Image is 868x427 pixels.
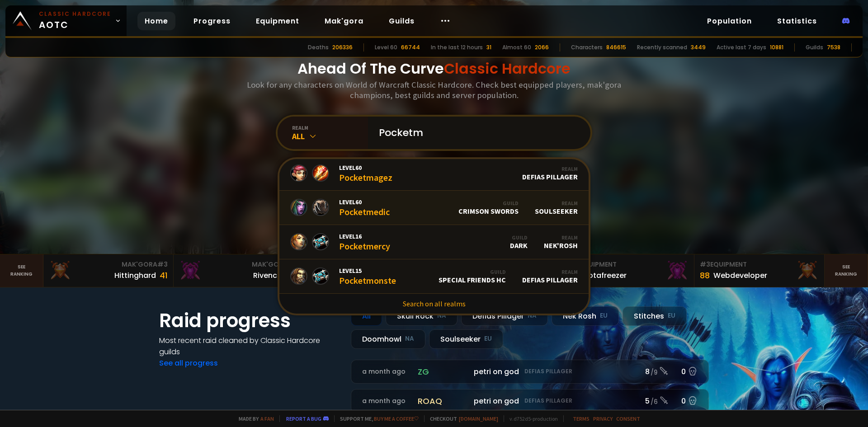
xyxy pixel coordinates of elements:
a: Classic HardcoreAOTC [5,5,127,36]
a: Level15PocketmonsteGuildSpecial Friends HCRealmDefias Pillager [279,259,589,294]
div: Defias Pillager [461,306,548,326]
span: Checkout [424,415,498,422]
div: Level 60 [375,43,397,52]
div: Special Friends HC [439,268,506,284]
a: Buy me a coffee [374,415,419,422]
div: DARK [510,234,528,250]
div: Doomhowl [351,329,425,349]
div: Deaths [308,43,329,52]
div: All [292,131,368,141]
div: Equipment [700,260,819,269]
div: Guild [439,268,506,275]
span: Made by [233,415,274,422]
div: Pocketmonste [339,267,396,286]
small: EU [600,311,608,320]
div: Guild [510,234,528,241]
div: Webdeveloper [713,270,767,281]
span: Level 15 [339,267,396,275]
span: # 3 [700,260,710,269]
small: Classic Hardcore [39,10,111,18]
div: Notafreezer [583,270,627,281]
a: Population [700,12,759,30]
div: Pocketmagez [339,164,392,183]
a: a fan [260,415,274,422]
div: Hittinghard [114,270,156,281]
h3: Look for any characters on World of Warcraft Classic Hardcore. Check best equipped players, mak'g... [243,80,625,100]
small: NA [437,311,446,320]
div: Nek'Rosh [552,306,619,326]
div: Guilds [806,43,823,52]
div: Characters [571,43,603,52]
div: 41 [160,269,168,282]
div: All [351,306,382,326]
a: Mak'Gora#2Rivench100 [174,254,304,287]
div: Soulseeker [429,329,503,349]
div: Realm [522,268,578,275]
span: # 3 [157,260,168,269]
a: Level16PocketmercyGuildDARKRealmNek'Rosh [279,225,589,259]
a: Search on all realms [279,294,589,314]
span: Classic Hardcore [444,58,571,79]
small: EU [484,334,492,343]
h4: Most recent raid cleaned by Classic Hardcore guilds [159,335,340,357]
div: Guild [458,200,519,206]
div: Mak'Gora [49,260,168,269]
div: Pocketmedic [339,198,390,217]
a: Progress [186,12,238,30]
h1: Ahead Of The Curve [297,58,571,80]
span: v. d752d5 - production [504,415,558,422]
a: Equipment [249,12,307,30]
a: a month agozgpetri on godDefias Pillager8 /90 [351,360,709,384]
a: #2Equipment88Notafreezer [564,254,694,287]
small: NA [528,311,537,320]
div: realm [292,124,368,131]
span: Level 16 [339,232,390,240]
small: EU [668,311,675,320]
div: 206336 [332,43,353,52]
span: AOTC [39,10,111,32]
div: Defias Pillager [522,268,578,284]
div: Rivench [253,270,282,281]
div: Mak'Gora [179,260,298,269]
a: Home [137,12,175,30]
span: Support me, [334,415,419,422]
a: Mak'gora [317,12,371,30]
div: Defias Pillager [522,165,578,181]
div: 31 [486,43,491,52]
a: Report a bug [286,415,321,422]
a: Guilds [382,12,422,30]
div: 10881 [770,43,783,52]
div: Stitches [623,306,687,326]
div: 3449 [691,43,706,52]
a: a month agoroaqpetri on godDefias Pillager5 /60 [351,389,709,413]
div: 88 [700,269,710,282]
span: Level 60 [339,164,392,172]
div: 2066 [535,43,549,52]
a: Seeranking [825,254,868,287]
div: Almost 60 [502,43,531,52]
div: Realm [522,165,578,172]
div: Active last 7 days [717,43,766,52]
a: [DOMAIN_NAME] [459,415,498,422]
div: 66744 [401,43,420,52]
a: Privacy [593,415,613,422]
a: Level60PocketmagezRealmDefias Pillager [279,156,589,191]
div: 846615 [606,43,626,52]
div: Pocketmercy [339,232,390,252]
input: Search a character... [373,117,580,149]
div: Soulseeker [535,200,578,216]
div: Nek'Rosh [544,234,578,250]
div: In the last 12 hours [431,43,483,52]
small: NA [405,334,414,343]
a: Terms [573,415,590,422]
a: Statistics [770,12,824,30]
div: Realm [535,200,578,206]
a: #3Equipment88Webdeveloper [694,254,825,287]
div: Skull Rock [386,306,458,326]
div: Equipment [570,260,689,269]
div: Recently scanned [637,43,687,52]
div: Crimson Swords [458,200,519,216]
h1: Raid progress [159,306,340,335]
div: Realm [544,234,578,241]
a: Consent [616,415,640,422]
